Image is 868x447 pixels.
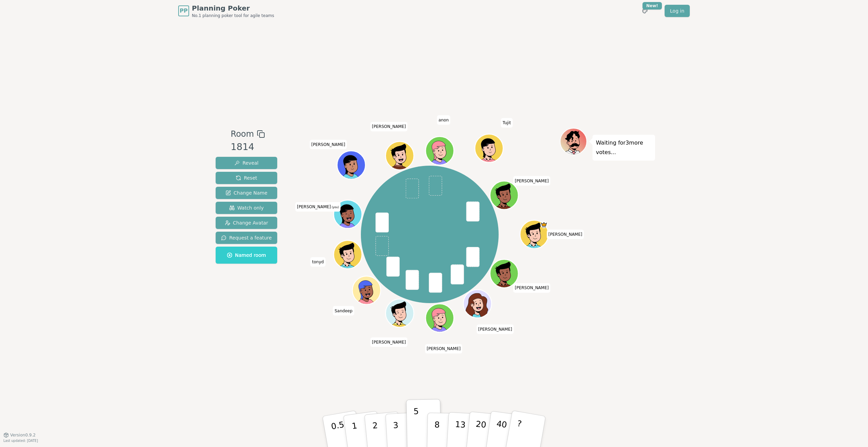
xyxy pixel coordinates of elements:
button: Version0.9.2 [3,432,36,438]
span: Change Avatar [225,219,268,226]
span: Click to change your name [425,344,462,353]
span: (you) [331,206,339,209]
span: Planning Poker [192,3,274,13]
span: Click to change your name [547,230,584,239]
span: Watch only [229,204,264,211]
button: Reveal [216,157,277,169]
div: New! [642,2,662,10]
button: Change Name [216,187,277,199]
span: Reveal [234,160,258,166]
span: Room [231,128,254,140]
button: New! [639,5,651,17]
span: Rob is the host [540,221,548,228]
span: Click to change your name [477,325,514,334]
span: Click to change your name [370,337,408,347]
span: Click to change your name [513,283,551,293]
span: Click to change your name [295,202,340,212]
span: Request a feature [221,234,272,241]
span: Last updated: [DATE] [3,439,38,443]
a: PPPlanning PokerNo.1 planning poker tool for agile teams [178,3,274,18]
span: Click to change your name [310,140,347,149]
span: Click to change your name [333,306,354,316]
span: Click to change your name [370,122,408,131]
span: No.1 planning poker tool for agile teams [192,13,274,18]
span: Click to change your name [513,176,551,186]
span: Change Name [226,189,267,196]
p: Waiting for 3 more votes... [596,138,652,157]
button: Reset [216,172,277,184]
button: Click to change your avatar [335,201,361,228]
button: Request a feature [216,232,277,244]
span: Click to change your name [437,115,450,125]
a: Log in [665,5,690,17]
button: Change Avatar [216,217,277,229]
span: Named room [227,252,266,259]
div: 1814 [231,140,265,154]
button: Named room [216,247,277,264]
span: PP [180,7,187,15]
span: Version 0.9.2 [10,432,36,438]
span: Click to change your name [310,257,325,267]
span: Click to change your name [501,118,513,128]
button: Watch only [216,202,277,214]
span: Reset [236,175,257,181]
p: 5 [414,407,419,443]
